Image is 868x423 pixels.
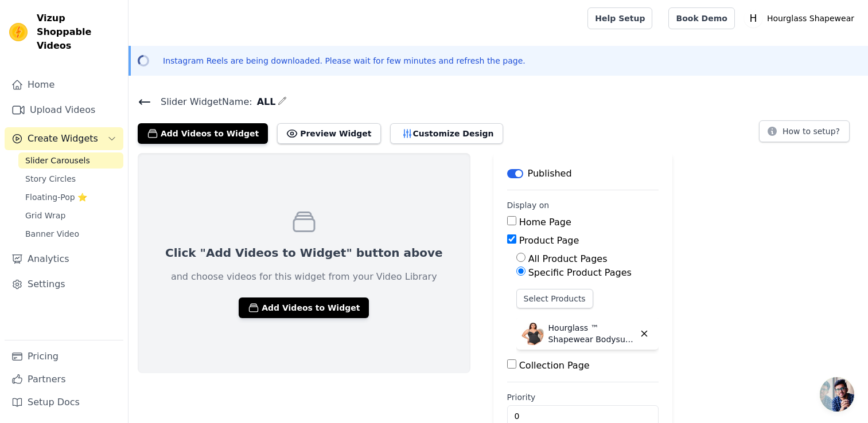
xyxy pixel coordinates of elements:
[28,132,98,146] span: Create Widgets
[18,207,123,224] a: Grid Wrap
[239,297,369,318] button: Add Videos to Widget
[5,248,123,271] a: Analytics
[163,55,526,66] p: Instagram Reels are being downloaded. Please wait for few minutes and refresh the page.
[151,95,252,109] span: Slider Widget Name:
[744,8,859,29] button: H Hourglass Shapewear
[5,127,123,150] button: Create Widgets
[25,191,87,203] span: Floating-Pop ⭐
[668,7,734,29] a: Book Demo
[521,322,544,345] img: Hourglass ™ Shapewear Bodysuit-Liposculpt Microfiber
[252,95,276,109] span: ALL
[587,7,652,29] a: Help Setup
[25,173,76,185] span: Story Circles
[519,360,590,371] label: Collection Page
[507,199,550,211] legend: Display on
[25,210,65,221] span: Grid Wrap
[528,253,608,264] label: All Product Pages
[25,228,79,240] span: Banner Video
[5,345,123,368] a: Pricing
[5,273,123,296] a: Settings
[635,324,654,343] button: Delete widget
[18,189,123,205] a: Floating-Pop ⭐
[820,377,854,412] div: Open chat
[548,322,635,345] p: Hourglass ™ Shapewear Bodysuit-Liposculpt Microfiber
[165,245,443,261] p: Click "Add Videos to Widget" button above
[278,94,287,109] div: Edit Name
[516,289,593,308] button: Select Products
[5,99,123,122] a: Upload Videos
[18,226,123,242] a: Banner Video
[390,123,503,144] button: Customize Design
[171,270,437,284] p: and choose videos for this widget from your Video Library
[759,128,850,139] a: How to setup?
[5,73,123,96] a: Home
[759,120,850,142] button: How to setup?
[277,123,380,144] button: Preview Widget
[25,155,90,166] span: Slider Carousels
[528,267,632,278] label: Specific Product Pages
[37,11,119,53] span: Vizup Shoppable Videos
[138,123,268,144] button: Add Videos to Widget
[18,152,123,169] a: Slider Carousels
[749,13,757,24] text: H
[528,167,572,181] p: Published
[519,217,571,228] label: Home Page
[762,8,859,29] p: Hourglass Shapewear
[507,391,659,403] label: Priority
[9,23,28,41] img: Vizup
[519,235,579,246] label: Product Page
[18,171,123,187] a: Story Circles
[5,368,123,391] a: Partners
[5,391,123,414] a: Setup Docs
